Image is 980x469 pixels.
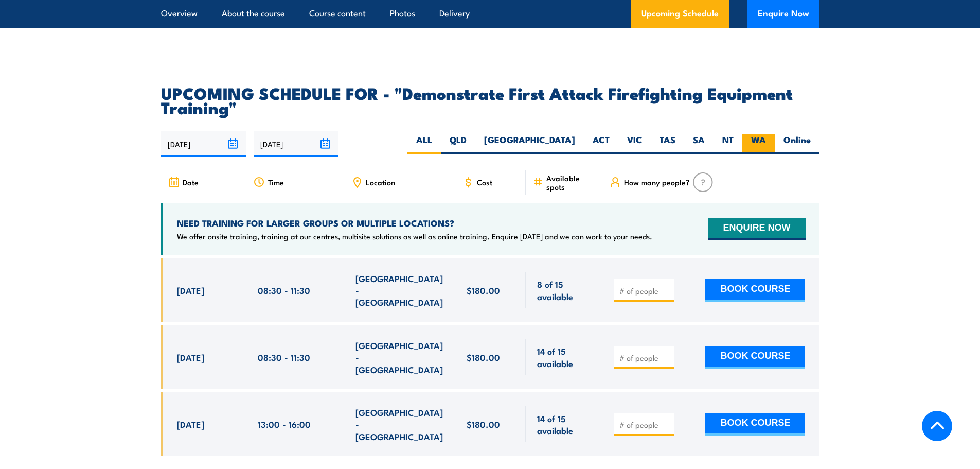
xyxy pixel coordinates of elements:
input: # of people [619,353,671,363]
span: $180.00 [467,418,500,430]
button: BOOK COURSE [705,413,805,436]
input: # of people [619,286,671,296]
span: 08:30 - 11:30 [258,351,310,363]
span: Date [183,178,199,186]
span: 8 of 15 available [537,278,591,302]
label: [GEOGRAPHIC_DATA] [475,134,584,154]
span: $180.00 [467,284,500,296]
input: # of people [619,420,671,430]
button: ENQUIRE NOW [708,218,805,240]
label: TAS [651,134,684,154]
span: [GEOGRAPHIC_DATA] - [GEOGRAPHIC_DATA] [355,272,444,308]
label: SA [684,134,714,154]
label: WA [742,134,775,154]
span: How many people? [624,178,690,186]
span: 08:30 - 11:30 [258,284,310,296]
span: Available spots [546,173,595,191]
label: Online [775,134,819,154]
span: 13:00 - 16:00 [258,418,311,430]
label: NT [714,134,742,154]
span: 14 of 15 available [537,412,591,437]
h2: UPCOMING SCHEDULE FOR - "Demonstrate First Attack Firefighting Equipment Training" [161,85,819,114]
input: To date [254,131,338,157]
span: 14 of 15 available [537,345,591,369]
span: [GEOGRAPHIC_DATA] - [GEOGRAPHIC_DATA] [355,406,444,442]
p: We offer onsite training, training at our centres, multisite solutions as well as online training... [177,231,652,241]
label: ALL [407,134,441,154]
span: Location [366,178,395,186]
label: ACT [584,134,618,154]
span: $180.00 [467,351,500,363]
label: VIC [618,134,651,154]
span: [DATE] [177,351,204,363]
span: [GEOGRAPHIC_DATA] - [GEOGRAPHIC_DATA] [355,339,444,375]
span: [DATE] [177,418,204,430]
span: [DATE] [177,284,204,296]
span: Cost [477,178,492,186]
button: BOOK COURSE [705,279,805,302]
input: From date [161,131,246,157]
button: BOOK COURSE [705,346,805,369]
span: Time [268,178,284,186]
h4: NEED TRAINING FOR LARGER GROUPS OR MULTIPLE LOCATIONS? [177,217,652,229]
label: QLD [441,134,475,154]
